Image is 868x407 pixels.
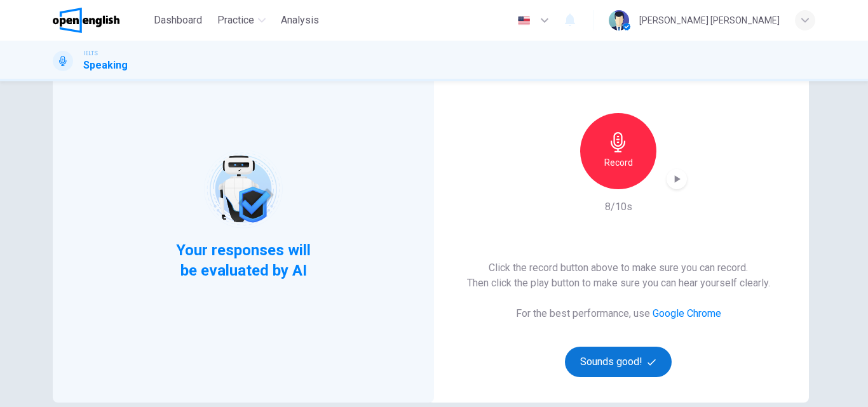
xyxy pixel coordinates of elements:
[166,240,321,281] span: Your responses will be evaluated by AI
[639,13,780,28] div: [PERSON_NAME] [PERSON_NAME]
[565,347,672,377] button: Sounds good!
[212,9,271,32] button: Practice
[281,13,319,28] span: Analysis
[203,149,283,229] img: robot icon
[154,13,202,28] span: Dashboard
[53,8,149,33] a: OpenEnglish logo
[580,113,656,189] button: Record
[516,306,721,321] h6: For the best performance, use
[149,9,207,32] button: Dashboard
[83,49,98,58] span: IELTS
[604,155,633,170] h6: Record
[83,58,128,73] h1: Speaking
[467,260,770,291] h6: Click the record button above to make sure you can record. Then click the play button to make sur...
[605,199,632,215] h6: 8/10s
[217,13,254,28] span: Practice
[653,307,721,319] a: Google Chrome
[53,8,119,33] img: OpenEnglish logo
[516,16,532,25] img: en
[276,9,324,32] button: Analysis
[609,10,629,30] img: Profile picture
